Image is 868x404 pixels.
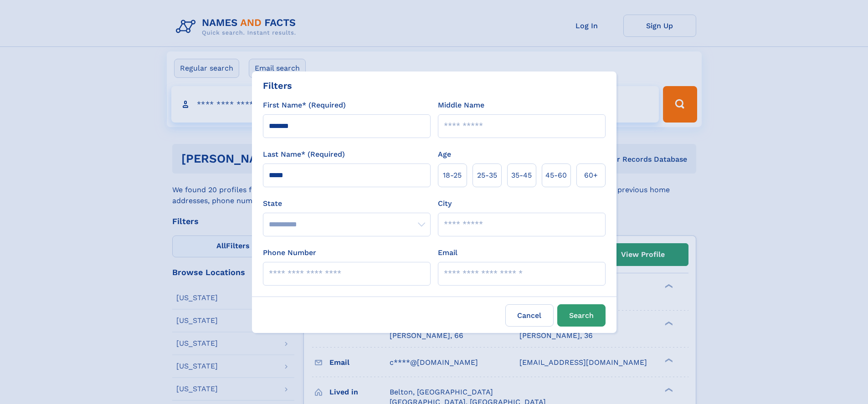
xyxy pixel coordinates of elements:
[511,170,532,181] span: 35‑45
[557,304,606,327] button: Search
[438,149,451,160] label: Age
[263,198,431,209] label: State
[477,170,497,181] span: 25‑35
[438,247,457,258] label: Email
[438,198,452,209] label: City
[584,170,598,181] span: 60+
[438,100,484,111] label: Middle Name
[545,170,567,181] span: 45‑60
[263,149,345,160] label: Last Name* (Required)
[263,79,292,92] div: Filters
[443,170,462,181] span: 18‑25
[263,100,346,111] label: First Name* (Required)
[505,304,554,327] label: Cancel
[263,247,316,258] label: Phone Number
